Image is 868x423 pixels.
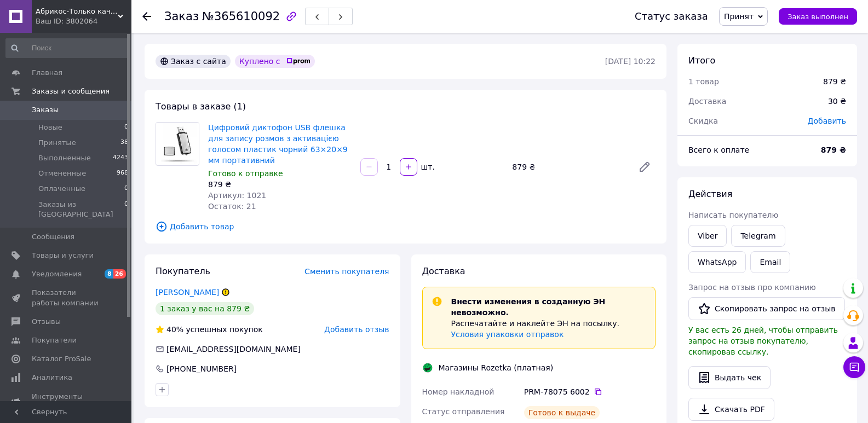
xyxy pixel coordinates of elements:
button: Чат с покупателем [843,356,865,378]
span: Номер накладной [422,387,495,396]
span: Принят [724,12,754,21]
span: Каталог ProSale [32,354,91,364]
span: Заказ выполнен [787,13,848,21]
span: Покупатель [156,266,210,276]
a: Редактировать [634,156,656,178]
span: 968 [117,169,128,178]
span: Уведомления [32,269,82,279]
button: Выдать чек [688,366,771,389]
span: Заказы и сообщения [32,86,110,96]
span: 8 [105,269,113,279]
span: 0 [124,184,128,194]
div: Магазины Rozetka (платная) [436,362,556,373]
span: Товары в заказе (1) [156,101,246,112]
span: Сообщения [32,232,74,242]
div: 879 ₴ [208,179,352,190]
span: Товары и услуги [32,251,94,260]
span: Написать покупателю [688,211,778,219]
div: Готово к выдаче [524,406,600,419]
span: Готово к отправке [208,169,283,178]
span: Показатели работы компании [32,288,101,308]
span: Покупатели [32,335,77,345]
img: Цифровий диктофон USB флешка для запису розмов з активацією голосом пластик чорний 63×20×9 мм пор... [156,123,199,164]
a: Скачать PDF [688,398,774,421]
span: Заказ [164,10,199,23]
span: Отзывы [32,317,61,327]
span: Запрос на отзыв про компанию [688,283,816,292]
span: Заказы из [GEOGRAPHIC_DATA] [38,200,124,219]
span: Добавить [808,117,846,125]
span: 4243 [113,153,128,163]
time: [DATE] 10:22 [605,57,656,66]
a: Цифровий диктофон USB флешка для запису розмов з активацією голосом пластик чорний 63×20×9 мм пор... [208,123,348,165]
span: Добавить товар [156,221,656,233]
div: Статус заказа [635,11,708,22]
input: Поиск [5,38,129,58]
b: 879 ₴ [821,146,846,154]
div: успешных покупок [156,324,263,335]
div: Вернуться назад [142,11,151,22]
div: PRM-78075 6002 [524,386,656,397]
button: Email [750,251,790,273]
span: Добавить отзыв [324,325,389,334]
button: Заказ выполнен [779,8,857,25]
span: 0 [124,200,128,219]
span: Скидка [688,117,718,125]
img: prom [286,58,311,65]
span: Новые [38,123,62,132]
div: [PHONE_NUMBER] [165,363,238,374]
div: Куплено с [235,55,315,68]
div: шт. [418,161,436,172]
span: [EMAIL_ADDRESS][DOMAIN_NAME] [166,345,301,354]
span: Остаток: 21 [208,202,256,211]
a: [PERSON_NAME] [156,288,219,297]
a: Telegram [731,225,785,247]
a: Условия упаковки отправок [451,330,564,339]
a: WhatsApp [688,251,746,273]
span: Итого [688,55,715,66]
span: Абрикос-Только качественные товары! [36,7,118,16]
span: 26 [113,269,126,279]
span: 0 [124,123,128,132]
span: №365610092 [202,10,280,23]
div: 30 ₴ [821,89,853,113]
span: Инструменты вебмастера и SEO [32,392,101,412]
span: Принятые [38,138,76,148]
span: Сменить покупателя [304,267,389,276]
span: Действия [688,189,732,199]
span: 1 товар [688,77,719,86]
span: Всего к оплате [688,146,749,154]
div: Ваш ID: 3802064 [36,16,131,26]
div: 879 ₴ [508,159,629,175]
p: Распечатайте и наклейте ЭН на посылку. [451,318,647,329]
div: Заказ с сайта [156,55,231,68]
span: Оплаченные [38,184,85,194]
button: Скопировать запрос на отзыв [688,297,845,320]
div: 1 заказ у вас на 879 ₴ [156,302,254,315]
span: У вас есть 26 дней, чтобы отправить запрос на отзыв покупателю, скопировав ссылку. [688,326,838,356]
span: Внести изменения в созданную ЭН невозможно. [451,297,606,317]
span: Артикул: 1021 [208,191,266,200]
span: 40% [166,325,183,334]
span: Доставка [688,97,726,106]
div: 879 ₴ [823,76,846,87]
span: Аналитика [32,373,72,383]
span: Выполненные [38,153,91,163]
span: Доставка [422,266,465,276]
span: Главная [32,68,62,78]
span: Отмененные [38,169,86,178]
span: 38 [120,138,128,148]
span: Статус отправления [422,407,505,416]
a: Viber [688,225,727,247]
span: Заказы [32,105,59,115]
